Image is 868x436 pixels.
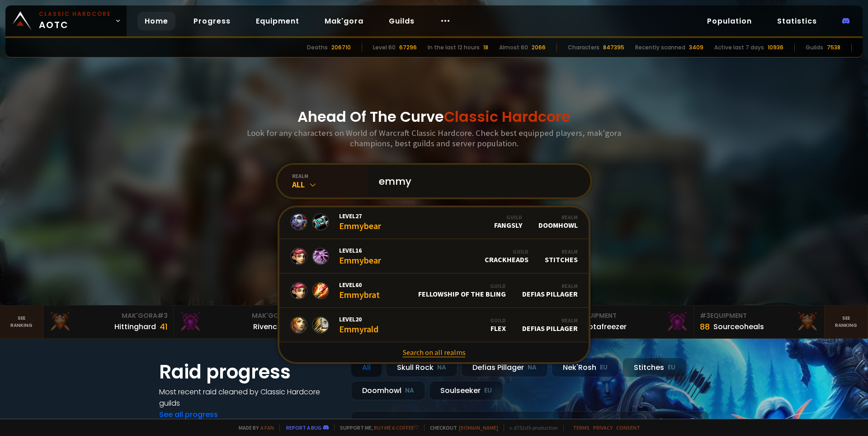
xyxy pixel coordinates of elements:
[522,317,578,324] div: Realm
[373,43,396,52] div: Level 60
[583,321,627,332] div: Notafreezer
[339,281,380,300] div: Emmybrat
[159,386,340,409] h4: Most recent raid cleaned by Classic Hardcore guilds
[545,248,578,255] div: Realm
[292,172,368,179] div: realm
[616,424,640,431] a: Consent
[538,214,578,220] div: Realm
[528,363,537,372] small: NA
[279,273,589,308] a: Level60EmmybratGuildFellowship of the BlingRealmDefias Pillager
[532,43,546,52] div: 2066
[603,43,624,52] div: 847395
[545,248,578,264] div: Stitches
[374,424,419,431] a: Buy me a coffee
[114,321,156,332] div: Hittinghard
[418,283,506,289] div: Guild
[279,342,589,362] a: Search on all realms
[317,12,371,30] a: Mak'gora
[253,321,282,332] div: Rivench
[279,308,589,342] a: Level20EmmyraldGuildFlexRealmDefias Pillager
[538,214,578,230] div: Doomhowl
[689,43,703,52] div: 3409
[424,424,498,431] span: Checkout
[418,283,506,298] div: Fellowship of the Bling
[713,321,764,332] div: Sourceoheals
[279,239,589,273] a: Level16EmmybearGuildCrackheadsRealmStitches
[186,12,238,30] a: Progress
[249,12,307,30] a: Equipment
[444,106,571,127] span: Classic Hardcore
[339,246,381,254] span: Level 16
[399,43,417,52] div: 67296
[382,12,422,30] a: Guilds
[522,283,578,289] div: Realm
[494,214,522,220] div: Guild
[279,205,589,239] a: Level27EmmybearGuildFangslyRealmDoomhowl
[243,128,625,149] h3: Look for any characters on World of Warcraft Classic Hardcore. Check best equipped players, mak'g...
[552,358,619,377] div: Nek'Rosh
[297,106,571,128] h1: Ahead Of The Curve
[564,306,694,338] a: #2Equipment88Notafreezer
[490,317,506,324] div: Guild
[668,363,675,372] small: EU
[700,311,710,320] span: # 3
[405,386,414,395] small: NA
[331,43,351,52] div: 206710
[825,306,868,338] a: Seeranking
[568,43,599,52] div: Characters
[437,363,446,372] small: NA
[260,424,274,431] a: a fan
[570,311,689,321] div: Equipment
[483,43,488,52] div: 18
[600,363,608,372] small: EU
[339,212,381,231] div: Emmybear
[573,424,590,431] a: Terms
[351,411,709,435] a: [DATE]zgpetri on godDefias Pillager8 /90
[179,311,298,321] div: Mak'Gora
[339,315,378,323] span: Level 20
[292,179,368,190] div: All
[286,424,321,431] a: Report a bug
[159,358,340,386] h1: Raid progress
[39,10,111,18] small: Classic Hardcore
[174,306,304,338] a: Mak'Gora#2Rivench100
[386,358,458,377] div: Skull Rock
[768,43,783,52] div: 10936
[522,317,578,333] div: Defias Pillager
[160,321,168,333] div: 41
[485,248,528,255] div: Guild
[39,10,111,32] span: AOTC
[233,424,274,431] span: Made by
[339,315,378,335] div: Emmyrald
[770,12,824,30] a: Statistics
[485,248,528,264] div: Crackheads
[459,424,498,431] a: [DOMAIN_NAME]
[351,358,382,377] div: All
[339,246,381,266] div: Emmybear
[635,43,685,52] div: Recently scanned
[490,317,506,333] div: Flex
[494,214,522,230] div: Fangsly
[429,381,503,400] div: Soulseeker
[373,165,580,197] input: Search a character...
[700,12,759,30] a: Population
[43,306,174,338] a: Mak'Gora#3Hittinghard41
[137,12,175,30] a: Home
[806,43,823,52] div: Guilds
[157,311,168,320] span: # 3
[5,5,127,36] a: Classic HardcoreAOTC
[714,43,764,52] div: Active last 7 days
[700,311,819,321] div: Equipment
[499,43,528,52] div: Almost 60
[504,424,558,431] span: v. d752d5 - production
[428,43,480,52] div: In the last 12 hours
[461,358,548,377] div: Defias Pillager
[49,311,168,321] div: Mak'Gora
[334,424,419,431] span: Support me,
[694,306,825,338] a: #3Equipment88Sourceoheals
[307,43,328,52] div: Deaths
[339,281,380,289] span: Level 60
[522,283,578,298] div: Defias Pillager
[827,43,840,52] div: 7538
[339,212,381,220] span: Level 27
